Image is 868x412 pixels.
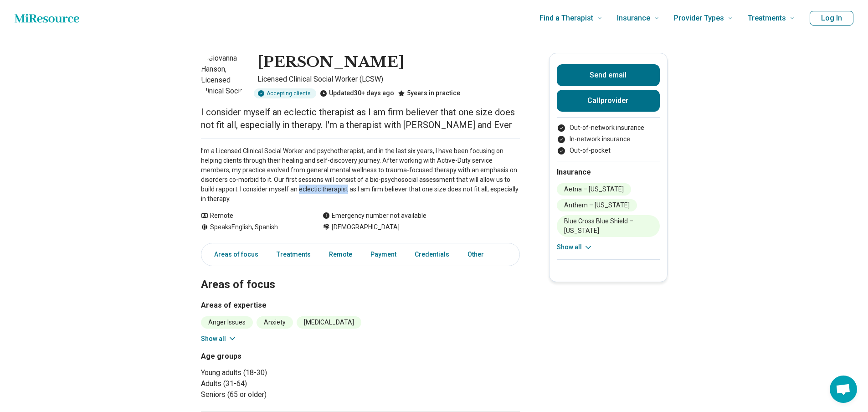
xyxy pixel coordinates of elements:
a: Credentials [409,245,455,264]
li: [MEDICAL_DATA] [297,316,361,329]
div: Emergency number not available [323,211,426,221]
li: Anxiety [257,316,293,329]
button: Show all [201,334,237,344]
a: Treatments [271,245,316,264]
div: 5 years in practice [398,88,460,98]
p: I consider myself an eclectic therapist as I am firm believer that one size does not fit all, esp... [201,106,520,131]
span: Find a Therapist [539,12,593,25]
h3: Age groups [201,351,357,362]
span: Treatments [748,12,786,25]
span: Provider Types [674,12,724,25]
a: Other [462,245,495,264]
div: Speaks English, Spanish [201,222,304,232]
button: Callprovider [557,90,660,112]
div: Remote [201,211,304,221]
p: Licensed Clinical Social Worker (LCSW) [257,74,520,85]
a: Remote [324,245,358,264]
img: Giovanna Hanson, Licensed Clinical Social Worker (LCSW) [201,53,247,98]
li: Anger Issues [201,316,253,329]
div: Accepting clients [254,88,316,98]
button: Show all [557,242,593,252]
li: In-network insurance [557,134,660,144]
a: Payment [365,245,402,264]
li: Out-of-network insurance [557,123,660,133]
a: Areas of focus [203,245,264,264]
h3: Areas of expertise [201,300,520,311]
span: Insurance [617,12,650,25]
button: Send email [557,64,660,86]
h1: [PERSON_NAME] [257,53,404,72]
span: [DEMOGRAPHIC_DATA] [332,222,400,232]
p: I’m a Licensed Clinical Social Worker and psychotherapist, and in the last six years, I have been... [201,146,520,204]
a: Home page [15,9,79,27]
li: Young adults (18-30) [201,367,357,378]
div: Updated 30+ days ago [320,88,394,98]
li: Blue Cross Blue Shield – [US_STATE] [557,215,660,237]
h2: Insurance [557,167,660,178]
li: Anthem – [US_STATE] [557,199,637,211]
ul: Payment options [557,123,660,155]
li: Aetna – [US_STATE] [557,183,631,196]
li: Adults (31-64) [201,378,357,389]
li: Out-of-pocket [557,146,660,155]
li: Seniors (65 or older) [201,389,357,400]
h2: Areas of focus [201,255,520,293]
button: Log In [810,11,853,26]
div: Open chat [830,376,857,403]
